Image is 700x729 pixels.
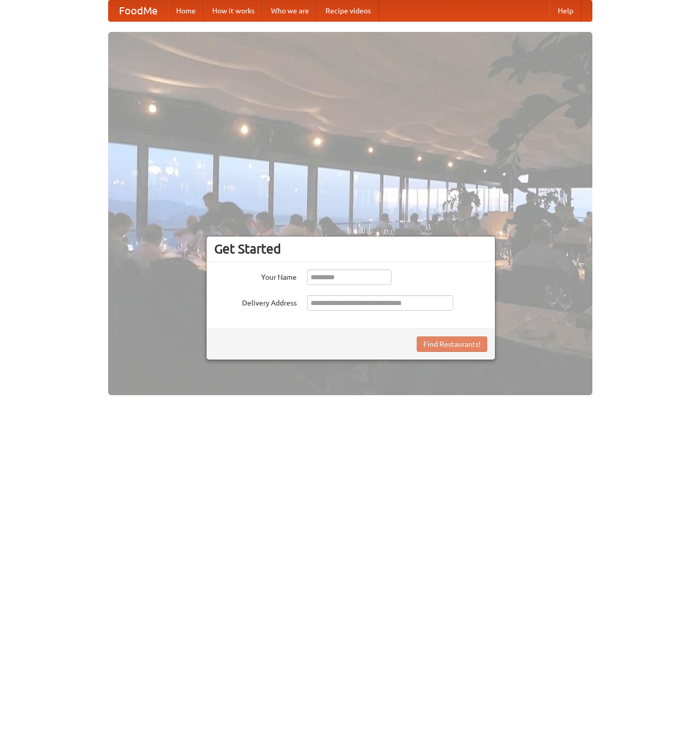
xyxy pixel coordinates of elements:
[204,1,263,21] a: How it works
[214,295,297,308] label: Delivery Address
[263,1,317,21] a: Who we are
[109,1,168,21] a: FoodMe
[214,269,297,282] label: Your Name
[317,1,379,21] a: Recipe videos
[417,336,487,352] button: Find Restaurants!
[214,241,487,257] h3: Get Started
[550,1,582,21] a: Help
[168,1,204,21] a: Home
